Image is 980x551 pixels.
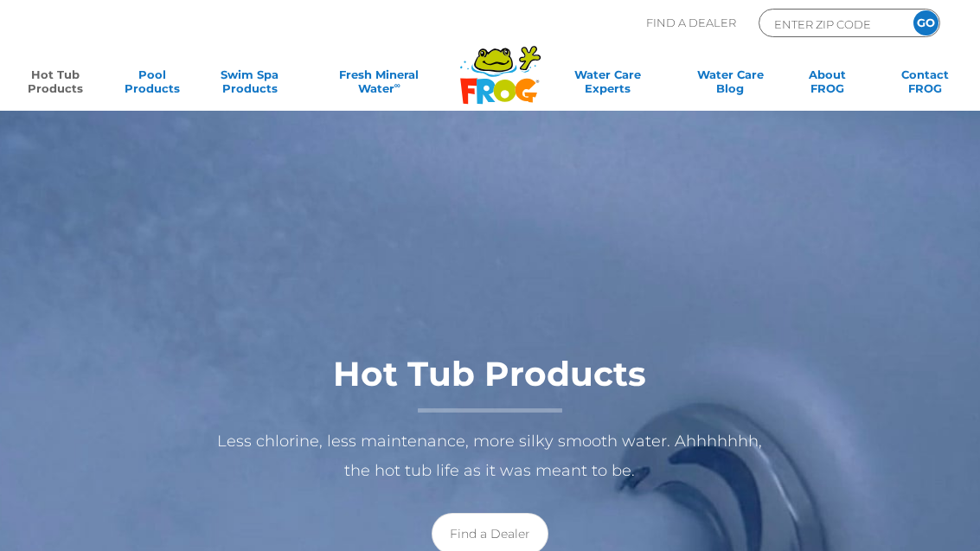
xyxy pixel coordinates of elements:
input: GO [913,10,938,35]
a: Water CareExperts [544,67,671,102]
a: ContactFROG [887,67,963,102]
a: Water CareBlog [693,67,768,102]
input: Zip Code Form [772,14,889,34]
a: Hot TubProducts [17,67,93,102]
a: PoolProducts [114,67,189,102]
a: Fresh MineralWater∞ [309,67,449,102]
h1: Hot Tub Products [204,356,776,413]
p: Less chlorine, less maintenance, more silky smooth water. Ahhhhhhh, the hot tub life as it was me... [204,426,776,485]
a: AboutFROG [790,67,865,102]
a: Swim SpaProducts [212,67,287,102]
p: Find A Dealer [646,9,736,37]
sup: ∞ [394,80,400,90]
